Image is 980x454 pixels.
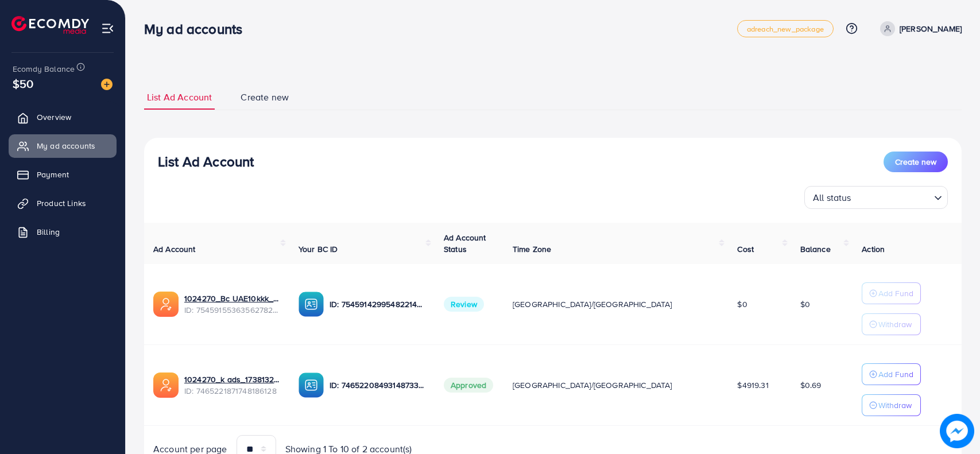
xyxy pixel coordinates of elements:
[862,363,921,385] button: Add Fund
[184,304,280,316] span: ID: 7545915536356278280
[513,298,672,310] span: [GEOGRAPHIC_DATA]/[GEOGRAPHIC_DATA]
[895,156,936,168] span: Create new
[299,243,338,255] span: Your BC ID
[800,379,822,391] span: $0.69
[13,75,33,92] span: $50
[862,243,885,255] span: Action
[147,91,212,104] span: List Ad Account
[876,21,962,36] a: [PERSON_NAME]
[862,313,921,335] button: Withdraw
[884,152,948,172] button: Create new
[9,220,117,243] a: Billing
[299,372,324,398] img: ic-ba-acc.ded83a64.svg
[811,189,854,206] span: All status
[737,243,754,255] span: Cost
[9,192,117,215] a: Product Links
[37,140,95,152] span: My ad accounts
[737,20,834,37] a: adreach_new_package
[153,372,179,398] img: ic-ads-acc.e4c84228.svg
[184,293,280,316] div: <span class='underline'>1024270_Bc UAE10kkk_1756920945833</span></br>7545915536356278280
[862,394,921,416] button: Withdraw
[878,367,913,381] p: Add Fund
[153,243,196,255] span: Ad Account
[101,22,114,35] img: menu
[800,243,831,255] span: Balance
[513,243,551,255] span: Time Zone
[804,186,948,209] div: Search for option
[737,379,768,391] span: $4919.31
[513,379,672,391] span: [GEOGRAPHIC_DATA]/[GEOGRAPHIC_DATA]
[942,416,971,445] img: image
[330,378,425,392] p: ID: 7465220849314873360
[444,232,486,255] span: Ad Account Status
[153,292,179,317] img: ic-ads-acc.e4c84228.svg
[855,187,929,206] input: Search for option
[241,91,289,104] span: Create new
[9,163,117,186] a: Payment
[37,169,69,180] span: Payment
[444,378,493,393] span: Approved
[900,22,962,36] p: [PERSON_NAME]
[184,385,280,397] span: ID: 7465221871748186128
[158,153,254,170] h3: List Ad Account
[444,297,484,312] span: Review
[184,374,280,397] div: <span class='underline'>1024270_k ads_1738132429680</span></br>7465221871748186128
[737,298,747,310] span: $0
[37,226,60,238] span: Billing
[878,398,912,412] p: Withdraw
[9,134,117,157] a: My ad accounts
[299,292,324,317] img: ic-ba-acc.ded83a64.svg
[184,293,280,304] a: 1024270_Bc UAE10kkk_1756920945833
[878,317,912,331] p: Withdraw
[144,21,251,37] h3: My ad accounts
[862,282,921,304] button: Add Fund
[9,106,117,129] a: Overview
[747,25,824,33] span: adreach_new_package
[37,197,86,209] span: Product Links
[800,298,810,310] span: $0
[101,79,113,90] img: image
[330,297,425,311] p: ID: 7545914299548221448
[37,111,71,123] span: Overview
[11,16,89,34] img: logo
[878,286,913,300] p: Add Fund
[13,63,75,75] span: Ecomdy Balance
[184,374,280,385] a: 1024270_k ads_1738132429680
